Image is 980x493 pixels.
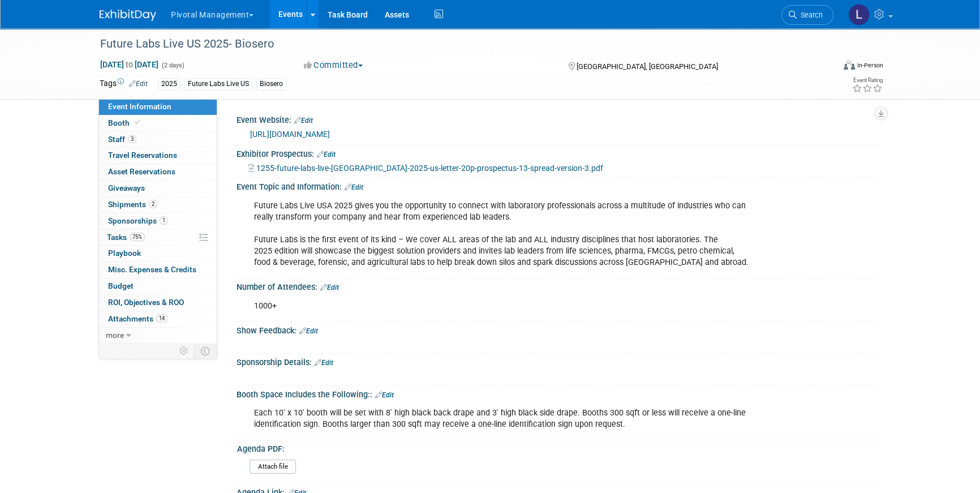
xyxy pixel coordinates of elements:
[100,10,156,21] img: ExhibitDay
[99,262,217,278] a: Misc. Expenses & Credits
[108,314,167,323] span: Attachments
[161,62,184,69] span: (2 days)
[300,59,367,71] button: Committed
[124,60,135,69] span: to
[852,78,883,83] div: Event Rating
[96,34,816,54] div: Future Labs Live US 2025- Biosero
[108,216,168,225] span: Sponsorships
[781,5,833,25] a: Search
[99,278,217,294] a: Budget
[100,59,159,70] span: [DATE] [DATE]
[99,230,217,246] a: Tasks75%
[129,80,148,88] a: Edit
[256,164,603,173] span: 1255-future-labs-live-[GEOGRAPHIC_DATA]-2025-us-letter-20p-prospectus-13-spread-version-3.pdf
[345,183,363,191] a: Edit
[108,135,136,144] span: Staff
[160,216,168,225] span: 1
[108,167,175,176] span: Asset Reservations
[158,78,180,90] div: 2025
[99,164,217,180] a: Asset Reservations
[184,78,252,90] div: Future Labs Live US
[848,4,870,25] img: Leslie Pelton
[294,117,313,125] a: Edit
[250,130,330,139] a: [URL][DOMAIN_NAME]
[237,145,880,160] div: Exhibitor Prospectus:
[99,295,217,311] a: ROI, Objectives & ROO
[99,148,217,164] a: Travel Reservations
[108,151,177,160] span: Travel Reservations
[194,344,217,358] td: Toggle Event Tabs
[149,200,157,208] span: 2
[576,62,717,71] span: [GEOGRAPHIC_DATA], [GEOGRAPHIC_DATA]
[99,328,217,344] a: more
[108,248,141,258] span: Playbook
[237,112,880,126] div: Event Website:
[857,61,883,70] div: In-Person
[108,118,143,127] span: Booth
[99,213,217,229] a: Sponsorships1
[320,284,339,291] a: Edit
[108,281,134,290] span: Budget
[99,99,217,115] a: Event Information
[237,354,880,368] div: Sponsorship Details:
[99,246,217,261] a: Playbook
[237,178,880,193] div: Event Topic and Information:
[106,331,124,340] span: more
[237,440,875,455] div: Agenda PDF:
[135,119,140,126] i: Booth reservation complete
[299,327,318,335] a: Edit
[108,200,157,209] span: Shipments
[99,115,217,131] a: Booth
[246,295,756,318] div: 1000+
[844,61,855,70] img: Format-Inperson.png
[375,391,394,399] a: Edit
[108,183,145,192] span: Giveaways
[100,78,148,91] td: Tags
[237,322,880,337] div: Show Feedback:
[797,11,823,19] span: Search
[317,151,336,158] a: Edit
[315,359,333,367] a: Edit
[108,298,184,307] span: ROI, Objectives & ROO
[107,233,145,242] span: Tasks
[128,135,136,143] span: 3
[99,181,217,196] a: Giveaways
[99,132,217,148] a: Staff3
[248,164,603,173] a: 1255-future-labs-live-[GEOGRAPHIC_DATA]-2025-us-letter-20p-prospectus-13-spread-version-3.pdf
[767,59,883,76] div: Event Format
[237,278,880,293] div: Number of Attendees:
[108,265,196,274] span: Misc. Expenses & Credits
[174,344,194,358] td: Personalize Event Tab Strip
[246,195,756,274] div: Future Labs Live USA 2025 gives you the opportunity to connect with laboratory professionals acro...
[237,386,880,401] div: Booth Space Includes the Following::
[130,233,145,241] span: 75%
[256,78,286,90] div: Biosero
[156,314,167,323] span: 14
[108,102,171,111] span: Event Information
[99,197,217,213] a: Shipments2
[99,311,217,327] a: Attachments14
[246,402,756,436] div: Each 10' x 10' booth will be set with 8' high black back drape and 3' high black side drape. Boot...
